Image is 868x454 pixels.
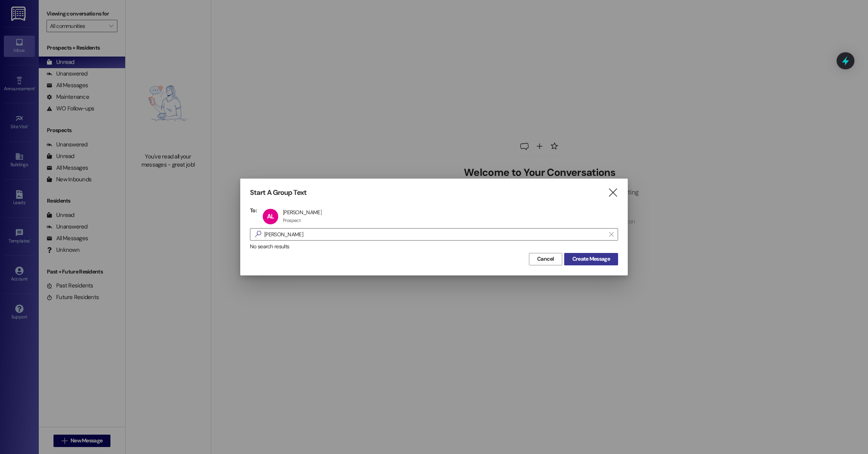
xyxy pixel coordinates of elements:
h3: To: [250,207,257,214]
button: Clear text [605,229,618,240]
div: Prospect [283,217,301,224]
i:  [252,230,264,238]
input: Search for any contact or apartment [264,229,605,240]
div: [PERSON_NAME] [283,209,322,216]
i:  [609,231,613,237]
button: Create Message [564,253,618,265]
div: No search results [250,242,618,251]
i:  [608,189,618,197]
button: Cancel [529,253,562,265]
h3: Start A Group Text [250,188,307,197]
span: Create Message [572,255,610,263]
span: Cancel [537,255,554,263]
span: AL [267,212,274,220]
